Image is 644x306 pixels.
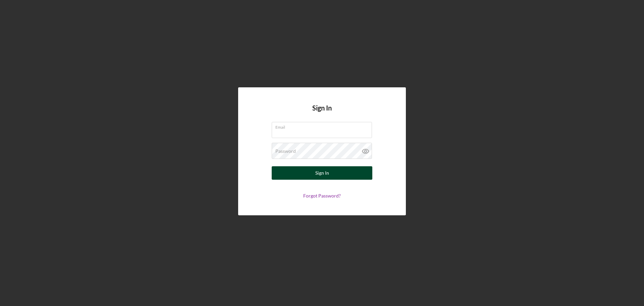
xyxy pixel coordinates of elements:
[315,166,329,180] div: Sign In
[303,193,341,199] a: Forgot Password?
[312,104,332,122] h4: Sign In
[272,166,372,180] button: Sign In
[275,148,296,154] label: Password
[275,122,372,130] label: Email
